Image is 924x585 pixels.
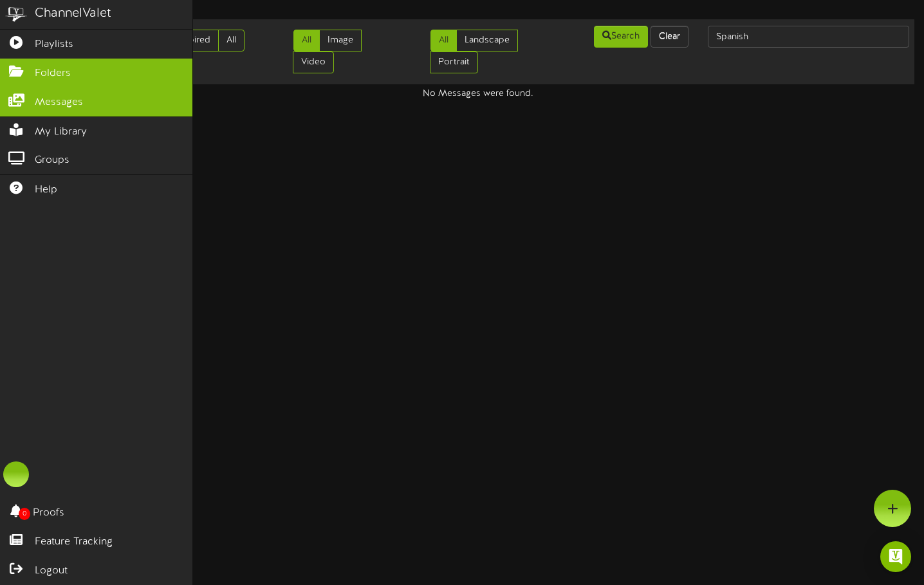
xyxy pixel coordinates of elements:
a: All [430,30,457,51]
a: Expired [171,30,219,51]
span: My Library [35,125,87,140]
span: Feature Tracking [35,535,113,550]
div: Open Intercom Messenger [880,541,911,572]
span: Proofs [33,506,64,521]
span: Folders [35,66,71,81]
span: Playlists [35,37,73,52]
span: Messages [35,95,83,110]
div: No Messages were found. [32,88,924,100]
span: Logout [35,564,68,579]
button: Clear [651,26,688,48]
button: Search [594,26,648,48]
span: Groups [35,153,69,168]
a: Video [293,51,334,73]
a: All [293,30,320,51]
div: ChannelValet [35,5,111,23]
input: -- Search Messages by Name -- [708,26,909,48]
span: 0 [19,508,30,520]
a: Image [319,30,362,51]
a: Landscape [456,30,518,51]
a: Portrait [430,51,478,73]
span: Help [35,183,57,198]
a: All [218,30,245,51]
